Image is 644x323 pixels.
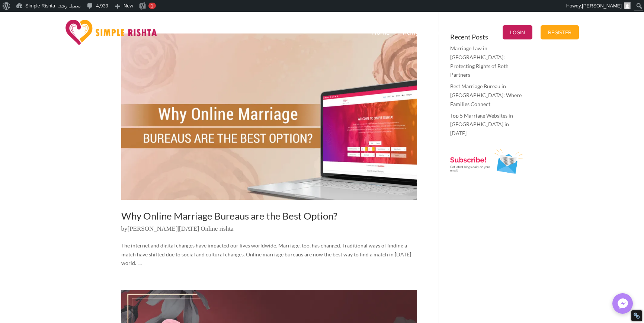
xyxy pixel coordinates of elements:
[503,25,532,39] button: Login
[398,14,420,51] a: Pricing
[615,296,630,311] img: Messenger
[121,224,417,239] p: by | |
[151,3,153,9] span: 1
[470,14,494,51] a: Blogs
[633,312,640,319] div: Restore Info Box &#10;&#10;NoFollow Info:&#10; META-Robots NoFollow: &#09;false&#10; META-Robots ...
[179,225,199,232] span: [DATE]
[503,14,532,51] a: Login
[582,3,622,9] span: [PERSON_NAME]
[450,83,522,107] a: Best Marriage Bureau in [GEOGRAPHIC_DATA]: Where Families Connect
[541,25,579,39] button: Register
[428,14,462,51] a: Contact Us
[121,33,417,200] img: Why Online Marriage Bureaus are the Best Option?
[121,210,337,222] a: Why Online Marriage Bureaus are the Best Option?
[450,112,513,137] a: Top 5 Marriage Websites in [GEOGRAPHIC_DATA] in [DATE]
[128,225,178,232] a: [PERSON_NAME]
[371,14,390,51] a: Home
[541,14,579,51] a: Register
[201,225,233,232] a: Online rishta
[121,33,417,268] article: The internet and digital changes have impacted our lives worldwide. Marriage, too, has changed. T...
